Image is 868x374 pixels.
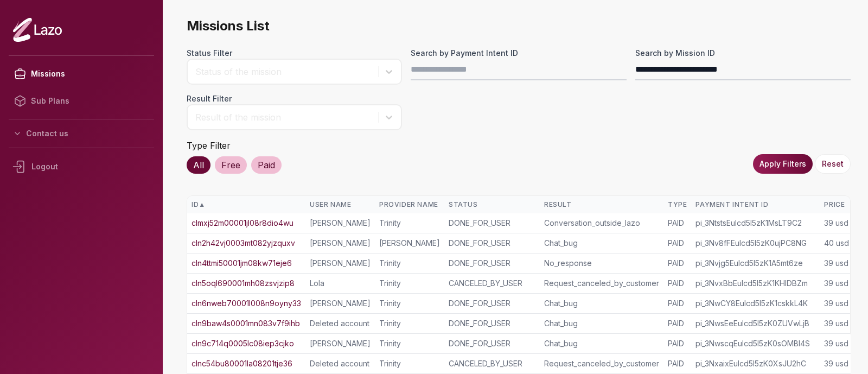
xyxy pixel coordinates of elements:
div: User Name [310,200,371,209]
div: Type [668,200,687,209]
div: pi_3Nvjg5Eulcd5I5zK1A5mt6ze [695,258,815,269]
div: [PERSON_NAME] [310,258,371,269]
div: pi_3NwsEeEulcd5I5zK0ZUVwLjB [695,318,815,329]
div: Trinity [379,218,440,229]
div: PAID [668,218,687,229]
a: Sub Plans [9,87,154,115]
a: cln9baw4s0001mn083v7f9ihb [192,318,300,329]
div: pi_3NvxBbEulcd5I5zK1KHIDBZm [695,278,815,289]
div: 39 usd [824,298,849,309]
div: 39 usd [824,318,849,329]
div: pi_3Nv8fFEulcd5I5zK0ujPC8NG [695,238,815,249]
div: PAID [668,338,687,349]
div: DONE_FOR_USER [449,298,535,309]
div: DONE_FOR_USER [449,218,535,229]
div: Paid [251,156,282,174]
div: Free [215,156,247,174]
div: [PERSON_NAME] [379,238,440,249]
div: Request_canceled_by_customer [544,278,659,289]
div: Chat_bug [544,318,659,329]
span: ▲ [199,200,205,209]
a: cln9c714q0005lc08iep3cjko [192,338,294,349]
div: PAID [668,258,687,269]
div: CANCELED_BY_USER [449,278,535,289]
div: pi_3NwscqEulcd5I5zK0sOMBI4S [695,338,815,349]
div: Chat_bug [544,298,659,309]
div: DONE_FOR_USER [449,258,535,269]
div: Trinity [379,298,440,309]
label: Type Filter [187,140,231,151]
div: 39 usd [824,358,849,369]
label: Search by Payment Intent ID [411,48,626,59]
div: Request_canceled_by_customer [544,358,659,369]
div: Price [824,200,849,209]
div: All [187,156,210,174]
div: PAID [668,318,687,329]
div: [PERSON_NAME] [310,338,371,349]
a: clmxj52m00001jl08r8dio4wu [192,218,293,229]
div: CANCELED_BY_USER [449,358,535,369]
div: Result [544,200,659,209]
div: pi_3NxaixEulcd5I5zK0XsJU2hC [695,358,815,369]
div: Logout [9,153,154,181]
a: cln5oql690001mh08zsvjzip8 [192,278,295,289]
label: Search by Mission ID [635,48,851,59]
div: 39 usd [824,278,849,289]
div: Result of the mission [195,111,373,124]
div: 39 usd [824,218,849,229]
button: Reset [815,154,851,174]
div: No_response [544,258,659,269]
a: cln6nweb70001l008n9oyny33 [192,298,301,309]
div: pi_3NwCY8Eulcd5I5zK1cskkL4K [695,298,815,309]
a: clnc54bu80001la08201tje36 [192,358,292,369]
div: DONE_FOR_USER [449,318,535,329]
div: PAID [668,358,687,369]
div: pi_3NtstsEulcd5I5zK1MsLT9C2 [695,218,815,229]
div: [PERSON_NAME] [310,298,371,309]
div: Status [449,200,535,209]
div: Deleted account [310,318,371,329]
div: Trinity [379,338,440,349]
div: Chat_bug [544,338,659,349]
button: Apply Filters [753,154,813,174]
div: ID [192,200,301,209]
div: DONE_FOR_USER [449,238,535,249]
div: PAID [668,298,687,309]
a: Missions [9,60,154,87]
div: PAID [668,238,687,249]
span: Missions List [187,17,851,35]
button: Contact us [9,124,154,143]
div: Trinity [379,258,440,269]
label: Status Filter [187,48,402,59]
div: Conversation_outside_lazo [544,218,659,229]
div: Lola [310,278,371,289]
div: Payment Intent ID [695,200,815,209]
div: 40 usd [824,238,849,249]
label: Result Filter [187,93,402,104]
div: 39 usd [824,258,849,269]
div: Trinity [379,318,440,329]
div: Trinity [379,278,440,289]
div: Provider Name [379,200,440,209]
div: [PERSON_NAME] [310,238,371,249]
div: DONE_FOR_USER [449,338,535,349]
div: PAID [668,278,687,289]
div: Status of the mission [195,65,373,78]
div: 39 usd [824,338,849,349]
a: cln4ttmi50001jm08kw71eje6 [192,258,292,269]
div: Trinity [379,358,440,369]
div: Deleted account [310,358,371,369]
div: Chat_bug [544,238,659,249]
a: cln2h42vj0003mt082yjzquxv [192,238,295,249]
div: [PERSON_NAME] [310,218,371,229]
